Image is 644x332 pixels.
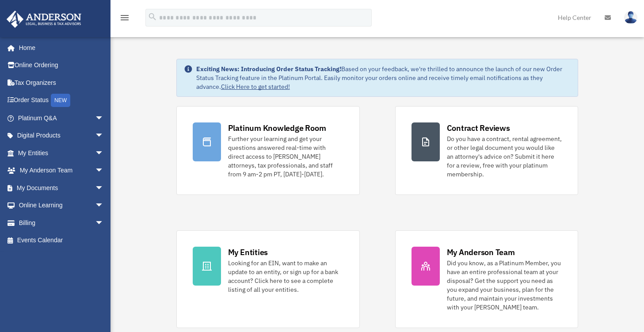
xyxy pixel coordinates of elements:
[95,144,113,162] span: arrow_drop_down
[6,109,117,127] a: Platinum Q&Aarrow_drop_down
[447,247,515,258] div: My Anderson Team
[95,162,113,180] span: arrow_drop_down
[6,127,117,145] a: Digital Productsarrow_drop_down
[6,74,117,92] a: Tax Organizers
[6,197,117,214] a: Online Learningarrow_drop_down
[95,127,113,145] span: arrow_drop_down
[228,134,343,179] div: Further your learning and get your questions answered real-time with direct access to [PERSON_NAM...
[447,122,510,134] div: Contract Reviews
[6,214,117,232] a: Billingarrow_drop_down
[4,11,84,28] img: Anderson Advisors Platinum Portal
[148,12,157,22] i: search
[95,179,113,197] span: arrow_drop_down
[228,247,268,258] div: My Entities
[6,179,117,197] a: My Documentsarrow_drop_down
[176,230,360,328] a: My Entities Looking for an EIN, want to make an update to an entity, or sign up for a bank accoun...
[95,197,113,215] span: arrow_drop_down
[6,232,117,249] a: Events Calendar
[221,83,290,91] a: Click Here to get started!
[95,109,113,127] span: arrow_drop_down
[119,15,130,23] a: menu
[176,106,360,195] a: Platinum Knowledge Room Further your learning and get your questions answered real-time with dire...
[119,12,130,23] i: menu
[228,259,343,294] div: Looking for an EIN, want to make an update to an entity, or sign up for a bank account? Click her...
[196,65,571,91] div: Based on your feedback, we're thrilled to announce the launch of our new Order Status Tracking fe...
[6,144,117,162] a: My Entitiesarrow_drop_down
[6,92,117,110] a: Order StatusNEW
[6,162,117,179] a: My Anderson Teamarrow_drop_down
[196,65,341,73] strong: Exciting News: Introducing Order Status Tracking!
[447,259,562,312] div: Did you know, as a Platinum Member, you have an entire professional team at your disposal? Get th...
[228,122,326,134] div: Platinum Knowledge Room
[447,134,562,179] div: Do you have a contract, rental agreement, or other legal document you would like an attorney's ad...
[51,94,70,107] div: NEW
[624,11,637,24] img: User Pic
[6,57,117,74] a: Online Ordering
[395,230,579,328] a: My Anderson Team Did you know, as a Platinum Member, you have an entire professional team at your...
[95,214,113,232] span: arrow_drop_down
[395,106,579,195] a: Contract Reviews Do you have a contract, rental agreement, or other legal document you would like...
[6,39,113,57] a: Home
